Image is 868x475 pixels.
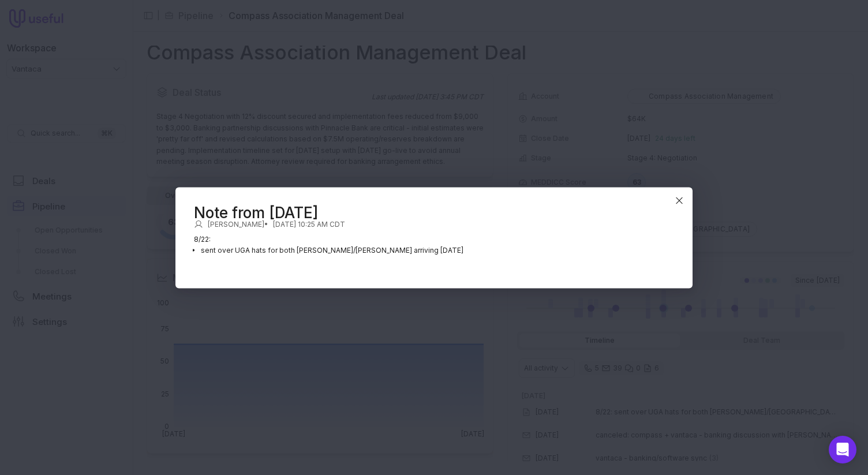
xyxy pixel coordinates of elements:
p: sent over UGA hats for both [PERSON_NAME]/[PERSON_NAME] arriving [DATE] [201,245,674,256]
button: Close [671,192,688,209]
time: [DATE] 10:25 AM CDT [273,219,345,229]
header: Note from [DATE] [194,205,674,219]
p: 8/22: [194,233,674,245]
div: [PERSON_NAME] • [194,219,674,229]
